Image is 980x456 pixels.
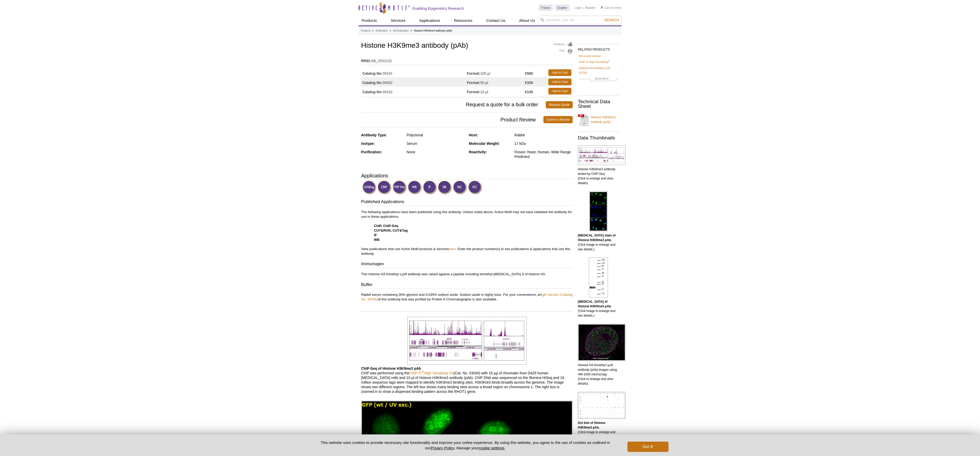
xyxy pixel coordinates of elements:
[469,141,500,146] strong: Molecular Weight:
[583,5,584,11] li: |
[627,442,668,452] button: Got it!
[575,6,582,9] a: Login
[361,87,467,96] td: 39162
[361,150,382,154] strong: Purification:
[585,6,596,9] a: Register
[479,446,504,450] button: cookie settings
[361,282,573,289] h3: Buffer
[578,421,619,439] p: (Click image to enlarge and see details.)
[372,29,374,32] li: »
[414,29,452,32] li: Histone H3K9me3 antibody (pAb)
[361,133,387,137] strong: Antibody Type:
[578,44,619,53] h2: RELATED PRODUCTS
[546,101,573,108] a: Request Quote
[374,238,380,242] strong: WB
[409,371,454,375] a: ChIP-IT®High Sensitivity Kit
[578,136,619,140] h2: Data Thumbnails
[361,292,573,302] p: Rabbit serum containing 30% glycerol and 0.035% sodium azide. Sodium azide is highly toxic. For y...
[312,440,619,451] p: This website uses cookies to provide necessary site functionality and improve your online experie...
[589,258,608,298] img: Histone H3K9me3 antibody (pAb) tested by Western blot.
[468,180,482,195] img: Immunocytochemistry Validated
[525,71,533,76] strong: €580
[548,79,571,85] a: Add to Cart
[578,363,619,386] p: Histone H3 trimethyl Lys9 antibody (pAb) images using HM-1000 microscopy. (Click to enlarge and v...
[469,133,478,137] strong: Host:
[514,141,573,146] div: 17 kDa
[407,141,465,146] div: Serum
[361,261,573,268] h3: Immunogen
[438,180,452,195] img: Dot Blot Validated
[362,90,383,94] strong: Catalog No:
[362,71,383,76] strong: Catalog No:
[361,55,573,64] td: AB_2532132
[393,180,407,195] img: ChIP-Seq Validated
[361,101,546,108] span: Request a quote for a bulk order
[412,6,464,11] h2: Enabling Epigenetics Research
[589,191,608,231] img: Histone H3K9me3 antibody (pAb) tested by immunofluorescence.
[361,272,573,277] p: This Histone H3 trimethyl Lys9 antibody was raised against a peptide including trimethyl-[MEDICAL...
[516,16,538,25] a: About Us
[578,167,619,185] p: Histone H3K9me3 antibody tested by ChIP-Seq. (Click to enlarge and view details).
[579,76,618,82] a: Show More
[393,28,409,33] a: All Antibodies
[378,180,392,195] img: ChIP Validated
[604,18,619,22] span: Search
[539,5,552,11] a: France
[362,80,383,85] strong: Catalog No:
[538,16,621,24] input: Keyword, Cat. No.
[603,18,621,22] button: Search
[453,180,467,195] img: Immunohistochemistry Validated
[361,59,371,63] strong: RRID:
[578,145,626,165] img: Histone H3K9me3 antibody tested by ChIP-Seq.
[578,421,605,429] b: Dot blot of Histone H3K9me3 pAb.
[543,116,573,123] a: Submit a Review
[553,49,573,54] a: Print
[361,199,573,206] h3: Published Applications
[374,233,377,237] strong: IF
[548,88,571,94] a: Add to Cart
[361,28,371,33] a: Products
[578,299,619,318] p: (Click image to enlarge and see details.)
[578,112,619,127] a: Histone H3K9me3 antibody (pAb)
[361,141,375,146] strong: Isotype:
[451,16,476,25] a: Resources
[601,6,610,9] a: Cart
[553,42,573,47] a: Feedback
[578,324,626,361] img: Histone H3 trimethyl Lys9 antibody (pAb) images using HM-1000 microscopy.
[608,60,610,62] sup: ®
[374,224,398,228] strong: ChIP, ChIP-Seq
[578,300,612,308] b: [MEDICAL_DATA] of Histone H3K9me3 pAb.
[467,77,525,87] td: 50 µl
[579,66,618,75] a: Histone H3 trimethyl Lys9 ELISA
[449,247,456,251] a: here
[361,116,543,123] span: Product Review
[408,180,422,195] img: Western Blot Validated
[423,180,437,195] img: Immunofluorescence Validated
[362,180,376,195] img: CUT&Tag Validated
[374,229,408,232] strong: CUT&RUN, CUT&Tag
[407,133,465,137] div: Polyclonal
[422,370,424,373] sup: ®
[407,317,527,365] img: Histone H3K9me3 antibody tested by ChIP-Seq.
[361,210,573,256] p: The following applications have been published using this antibody. Unless noted above, Active Mo...
[467,68,525,77] td: 100 µl
[388,16,409,25] a: Services
[467,80,480,85] strong: Format:
[416,16,443,25] a: Applications
[361,366,573,394] p: ChIP was performed using the (Cat. No. 53040) with 15 µg of chromatin from D425 human [MEDICAL_DA...
[359,16,380,25] a: Products
[467,87,525,96] td: 10 µl
[578,99,619,109] h2: Technical Data Sheet
[376,28,388,33] a: Antibodies
[548,69,571,76] a: Add to Cart
[483,16,508,25] a: Contact Us
[361,77,467,87] td: 39062
[467,71,480,76] strong: Format:
[361,172,573,179] h3: Applications
[555,5,570,11] a: English
[410,29,412,32] li: »
[578,233,619,252] p: (Click image to enlarge and see details.)
[467,90,480,94] strong: Format:
[578,392,626,419] img: Histone H3K9me3 antibody (pAb) tested by dot blot analysis.
[601,6,603,9] img: Your Cart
